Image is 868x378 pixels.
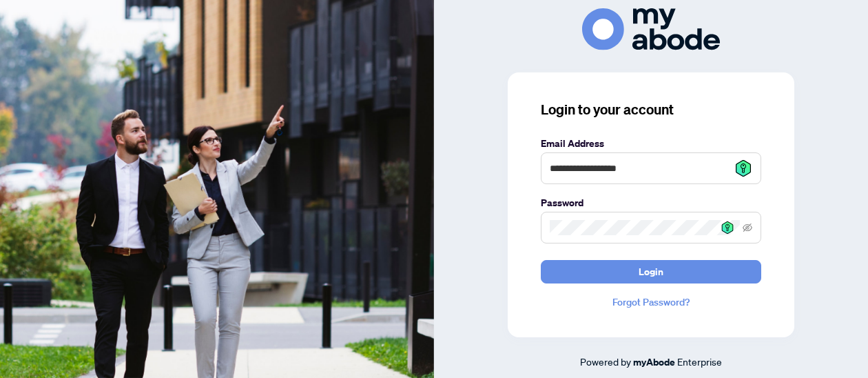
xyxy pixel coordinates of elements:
h3: Login to your account [541,100,761,119]
span: Login [639,261,663,283]
label: Password [541,195,761,210]
img: ma-logo [582,8,720,50]
span: Enterprise [677,355,722,368]
a: Forgot Password? [541,295,761,310]
a: myAbode [633,355,675,370]
label: Email Address [541,136,761,151]
span: Powered by [580,355,631,368]
span: eye-invisible [743,223,752,232]
button: Login [541,260,761,283]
